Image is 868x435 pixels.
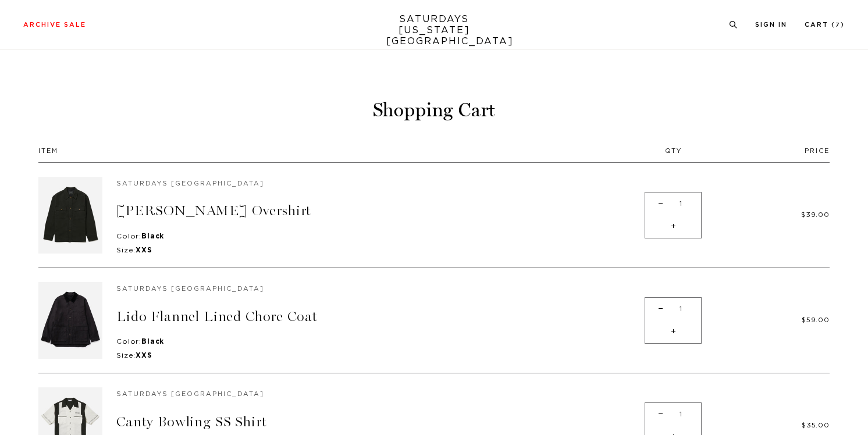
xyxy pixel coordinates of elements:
[116,202,311,219] a: [PERSON_NAME] Overshirt
[136,352,152,359] strong: XXS
[386,14,482,47] a: SATURDAYS[US_STATE][GEOGRAPHIC_DATA]
[802,316,830,323] span: $59.00
[38,98,830,123] h1: Shopping Cart
[755,22,787,28] a: Sign In
[38,282,102,359] img: Black | Lido Flannel Lined Chore Coat | Saturdays NYC
[23,22,86,28] a: Archive Sale
[38,177,102,254] img: Black | Driessen Overshirt
[116,308,317,325] a: Lido Flannel Lined Chore Coat
[116,180,639,188] h5: Saturdays [GEOGRAPHIC_DATA]
[116,390,639,398] h5: Saturdays [GEOGRAPHIC_DATA]
[116,285,639,293] h5: Saturdays [GEOGRAPHIC_DATA]
[805,22,845,28] a: Cart (7)
[835,23,841,28] small: 7
[653,298,668,320] span: -
[141,233,164,240] strong: Black
[653,403,668,426] span: -
[666,215,681,238] span: +
[116,232,639,241] p: Color:
[38,140,639,163] th: Item
[802,422,830,429] span: $35.00
[707,140,830,163] th: Price
[653,192,668,215] span: -
[639,140,707,163] th: Qty
[116,246,639,255] p: Size:
[116,413,266,430] a: Canty Bowling SS Shirt
[116,337,639,347] p: Color:
[801,211,830,218] span: $39.00
[116,351,639,361] p: Size:
[141,338,164,345] strong: Black
[666,320,681,343] span: +
[136,247,152,254] strong: XXS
